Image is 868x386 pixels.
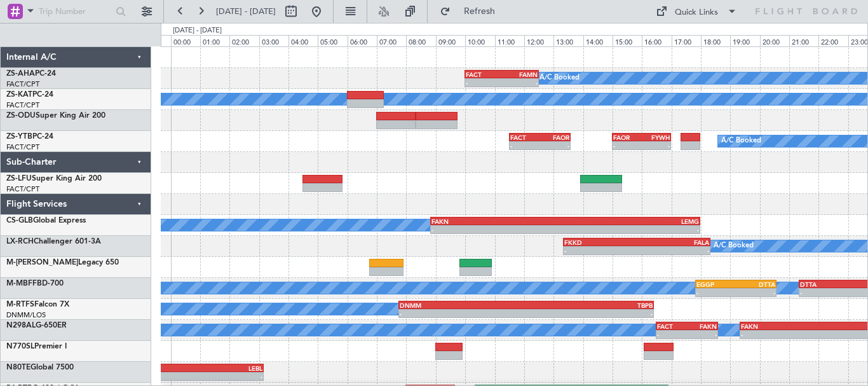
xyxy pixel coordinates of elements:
[564,247,637,254] div: -
[6,70,35,78] span: ZS-AHA
[760,35,789,46] div: 20:00
[200,35,229,46] div: 01:00
[539,69,580,88] div: A/C Booked
[6,301,69,308] a: M-RTFSFalcon 7X
[564,238,637,246] div: FKKD
[789,35,818,46] div: 21:00
[318,35,347,46] div: 05:00
[6,112,36,120] span: ZS-ODU
[526,310,653,317] div: -
[642,35,671,46] div: 16:00
[736,280,775,288] div: DTTA
[642,134,670,141] div: FYWH
[465,35,494,46] div: 10:00
[466,79,501,86] div: -
[501,71,537,78] div: FAMN
[714,237,754,256] div: A/C Booked
[6,175,32,183] span: ZS-LFU
[6,238,34,245] span: LX-RCH
[613,134,642,141] div: FAOR
[539,134,569,141] div: FAOR
[6,280,37,287] span: M-MBFF
[6,91,53,99] a: ZS-KATPC-24
[39,2,112,21] input: Trip Number
[818,35,848,46] div: 22:00
[466,71,501,78] div: FACT
[539,142,569,149] div: -
[6,364,31,371] span: N80TE
[6,301,34,308] span: M-RTFS
[6,100,39,110] a: FACT/CPT
[687,331,717,338] div: -
[6,259,78,266] span: M-[PERSON_NAME]
[431,217,566,225] div: FAKN
[696,289,736,296] div: -
[583,35,613,46] div: 14:00
[642,142,670,149] div: -
[672,35,701,46] div: 17:00
[377,35,406,46] div: 07:00
[687,322,717,330] div: FAKN
[613,142,642,149] div: -
[431,226,566,233] div: -
[657,331,687,338] div: -
[495,35,524,46] div: 11:00
[400,301,526,309] div: DNMM
[6,343,34,350] span: N770SL
[649,1,743,22] button: Quick Links
[121,373,262,380] div: -
[173,25,222,36] div: [DATE] - [DATE]
[675,6,718,19] div: Quick Links
[216,6,276,17] span: [DATE] - [DATE]
[400,310,526,317] div: -
[524,35,553,46] div: 12:00
[526,301,653,309] div: TBPB
[6,310,46,320] a: DNMM/LOS
[6,280,64,287] a: M-MBFFBD-700
[701,35,730,46] div: 18:00
[348,35,377,46] div: 06:00
[6,322,67,329] a: N298ALG-650ER
[6,238,101,245] a: LX-RCHChallenger 601-3A
[566,226,700,233] div: -
[6,175,102,183] a: ZS-LFUSuper King Air 200
[6,79,39,89] a: FACT/CPT
[501,79,537,86] div: -
[406,35,435,46] div: 08:00
[6,133,32,141] span: ZS-YTB
[6,133,53,141] a: ZS-YTBPC-24
[510,142,540,149] div: -
[436,35,465,46] div: 09:00
[259,35,288,46] div: 03:00
[637,238,709,246] div: FALA
[510,134,540,141] div: FACT
[696,280,736,288] div: EGGP
[613,35,642,46] div: 15:00
[171,35,200,46] div: 00:00
[6,217,86,224] a: CS-GLBGlobal Express
[730,35,759,46] div: 19:00
[6,217,33,224] span: CS-GLB
[6,91,32,99] span: ZS-KAT
[6,184,39,194] a: FACT/CPT
[6,70,56,78] a: ZS-AHAPC-24
[657,322,687,330] div: FACT
[434,1,510,22] button: Refresh
[121,364,262,372] div: LEBL
[6,142,39,152] a: FACT/CPT
[736,289,775,296] div: -
[553,35,583,46] div: 13:00
[288,35,318,46] div: 04:00
[6,112,105,120] a: ZS-ODUSuper King Air 200
[566,217,700,225] div: LEMG
[6,364,74,371] a: N80TEGlobal 7500
[453,7,506,16] span: Refresh
[6,322,36,329] span: N298AL
[637,247,709,254] div: -
[721,132,761,151] div: A/C Booked
[6,343,67,350] a: N770SLPremier I
[229,35,259,46] div: 02:00
[6,259,119,266] a: M-[PERSON_NAME]Legacy 650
